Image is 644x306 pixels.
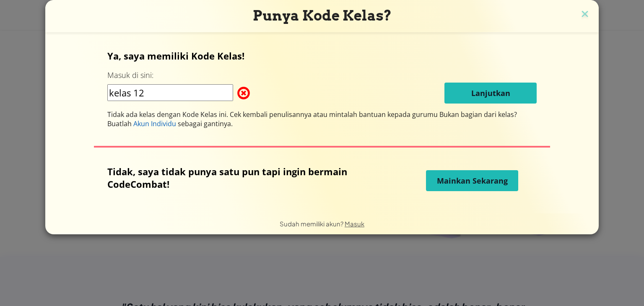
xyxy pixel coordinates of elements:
font: Akun Individu [133,119,176,128]
button: Mainkan Sekarang [426,170,518,191]
font: Tidak ada kelas dengan Kode Kelas ini. Cek kembali penulisannya atau mintalah bantuan kepada gurumu [107,110,438,119]
font: Sudah memiliki akun? [280,220,343,228]
font: Bukan bagian dari kelas? Buatlah [107,110,517,128]
img: ikon tutup [579,8,590,21]
font: Mainkan Sekarang [437,176,508,186]
font: sebagai gantinya. [178,119,233,128]
a: Masuk [345,220,364,228]
font: Punya Kode Kelas? [253,7,392,24]
font: Ya, saya memiliki Kode Kelas! [107,49,244,62]
font: Tidak, saya tidak punya satu pun tapi ingin bermain CodeCombat! [107,165,347,190]
button: Lanjutkan [444,83,537,104]
font: Masuk di sini: [107,70,153,80]
font: Lanjutkan [471,88,510,98]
